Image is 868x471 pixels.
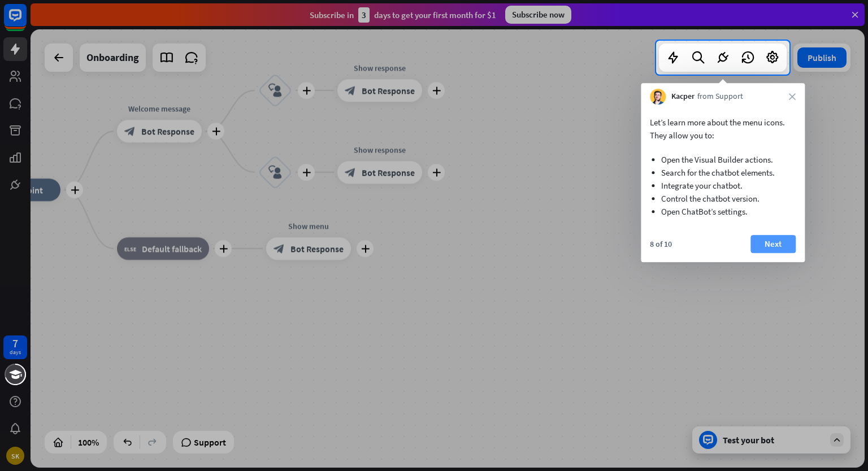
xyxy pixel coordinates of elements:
[661,179,784,192] li: Integrate your chatbot.
[661,192,784,205] li: Control the chatbot version.
[650,239,672,249] div: 8 of 10
[9,5,43,38] button: Open LiveChat chat widget
[661,153,784,166] li: Open the Visual Builder actions.
[650,116,796,142] p: Let’s learn more about the menu icons. They allow you to:
[697,91,743,102] span: from Support
[789,93,796,100] i: close
[750,235,796,253] button: Next
[661,166,784,179] li: Search for the chatbot elements.
[661,205,784,218] li: Open ChatBot’s settings.
[671,91,695,102] span: Kacper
